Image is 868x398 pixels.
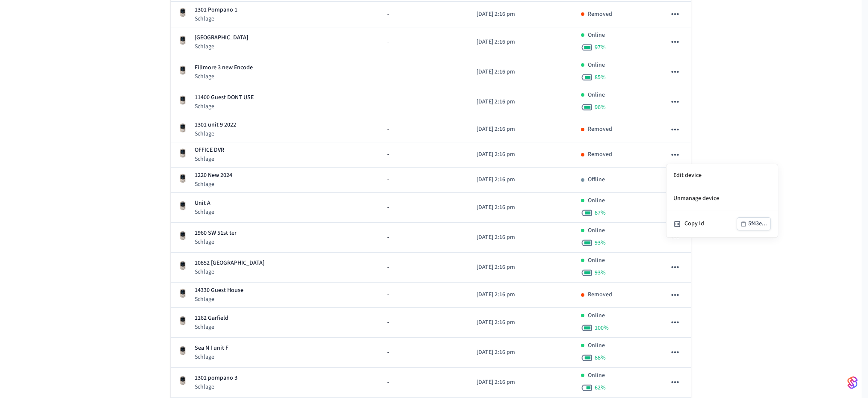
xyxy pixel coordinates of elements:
img: SeamLogoGradient.69752ec5.svg [847,376,858,389]
li: Unmanage device [667,187,778,210]
div: 5f43e... [748,218,767,229]
div: Copy Id [684,219,737,228]
button: 5f43e... [737,217,771,230]
li: Edit device [667,164,778,187]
